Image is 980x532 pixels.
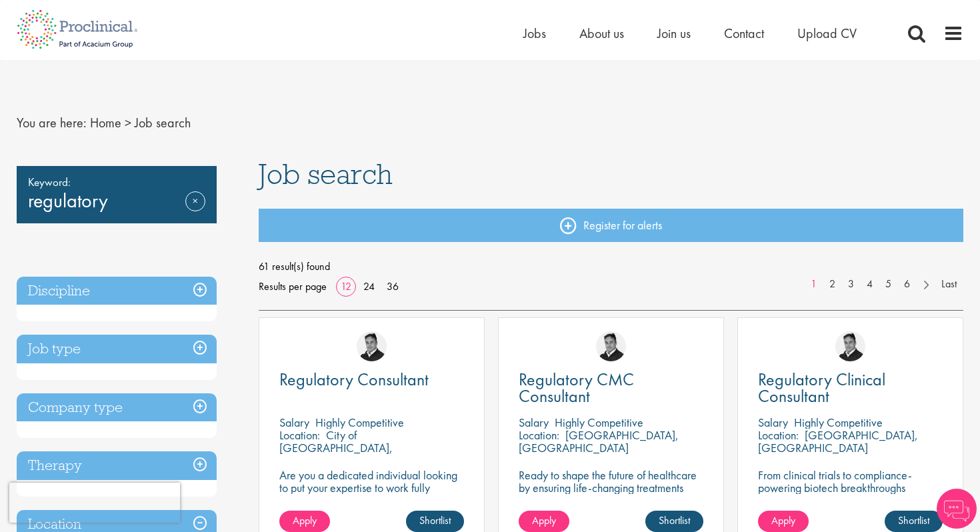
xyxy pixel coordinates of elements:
span: Regulatory CMC Consultant [519,368,634,407]
h3: Therapy [17,451,217,480]
a: 24 [359,279,379,293]
a: breadcrumb link [90,114,121,131]
span: Location: [519,427,559,443]
a: 4 [860,277,879,292]
a: Jobs [523,25,546,42]
p: City of [GEOGRAPHIC_DATA], [GEOGRAPHIC_DATA] [279,427,393,468]
a: Shortlist [406,511,464,532]
a: Contact [724,25,764,42]
a: Last [935,277,963,292]
span: Apply [532,513,556,527]
h3: Discipline [17,277,217,305]
span: > [125,114,131,131]
a: Shortlist [645,511,703,532]
span: Location: [758,427,799,443]
a: Upload CV [797,25,857,42]
div: regulatory [17,166,217,223]
span: Keyword: [28,173,205,191]
h3: Company type [17,393,217,422]
a: Apply [519,511,569,532]
span: You are here: [17,114,87,131]
span: Salary [279,415,309,430]
p: Are you a dedicated individual looking to put your expertise to work fully flexibly in a remote p... [279,469,464,532]
span: 61 result(s) found [259,257,964,277]
p: Highly Competitive [794,415,883,430]
span: Results per page [259,277,327,297]
span: Regulatory Consultant [279,368,429,391]
p: Highly Competitive [555,415,643,430]
a: 12 [336,279,356,293]
a: Remove [185,191,205,230]
span: Location: [279,427,320,443]
span: Job search [135,114,191,131]
a: Apply [279,511,330,532]
a: 1 [804,277,823,292]
a: Regulatory Clinical Consultant [758,371,943,405]
a: 5 [879,277,898,292]
p: [GEOGRAPHIC_DATA], [GEOGRAPHIC_DATA] [519,427,679,455]
a: 6 [897,277,917,292]
a: Apply [758,511,809,532]
a: Regulatory CMC Consultant [519,371,703,405]
a: 2 [823,277,842,292]
p: Highly Competitive [315,415,404,430]
p: From clinical trials to compliance-powering biotech breakthroughs remotely, where precision meets... [758,469,943,519]
a: Shortlist [885,511,943,532]
a: 36 [382,279,403,293]
a: Register for alerts [259,209,964,242]
img: Peter Duvall [835,331,865,361]
a: Regulatory Consultant [279,371,464,388]
span: Apply [293,513,317,527]
p: [GEOGRAPHIC_DATA], [GEOGRAPHIC_DATA] [758,427,918,455]
span: Salary [519,415,549,430]
h3: Job type [17,335,217,363]
span: Job search [259,156,393,192]
img: Peter Duvall [357,331,387,361]
iframe: reCAPTCHA [9,483,180,523]
img: Chatbot [937,489,977,529]
span: Salary [758,415,788,430]
a: 3 [841,277,861,292]
a: About us [579,25,624,42]
img: Peter Duvall [596,331,626,361]
span: Apply [771,513,795,527]
a: Join us [657,25,691,42]
span: Regulatory Clinical Consultant [758,368,885,407]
